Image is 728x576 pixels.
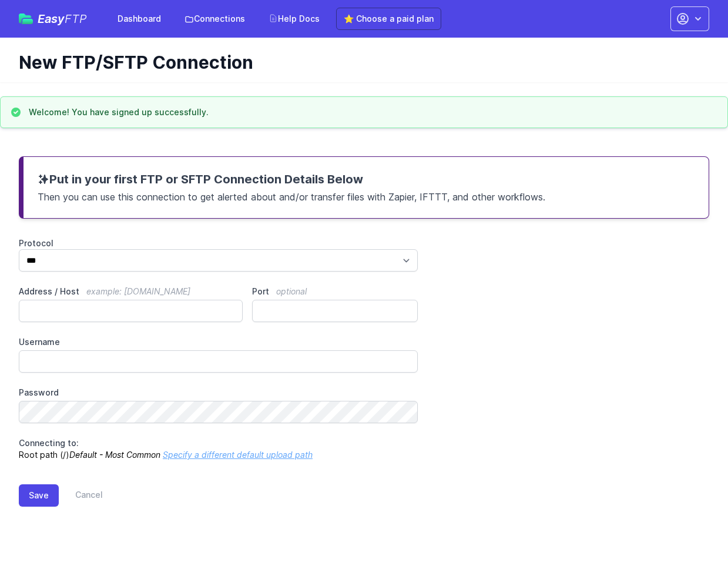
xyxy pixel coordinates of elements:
a: Help Docs [261,8,327,29]
a: EasyFTP [19,13,87,25]
h1: New FTP/SFTP Connection [19,52,700,73]
i: Default - Most Common [69,450,160,460]
a: ⭐ Choose a paid plan [336,8,441,30]
label: Address / Host [19,286,243,297]
span: example: [DOMAIN_NAME] [86,286,190,296]
span: Easy [38,13,87,25]
p: Root path (/) [19,437,418,461]
label: Port [252,286,418,297]
p: Then you can use this connection to get alerted about and/or transfer files with Zapier, IFTTT, a... [38,187,695,204]
img: easyftp_logo.png [19,14,33,24]
label: Protocol [19,237,418,249]
span: optional [276,286,307,296]
a: Dashboard [110,8,168,29]
label: Username [19,336,418,348]
span: FTP [65,12,87,26]
h3: Put in your first FTP or SFTP Connection Details Below [38,171,695,187]
h3: Welcome! You have signed up successfully. [29,106,209,118]
span: Connecting to: [19,438,79,448]
button: Save [19,484,59,507]
label: Password [19,387,418,398]
a: Connections [177,8,252,29]
a: Cancel [59,484,103,507]
a: Specify a different default upload path [163,450,313,460]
